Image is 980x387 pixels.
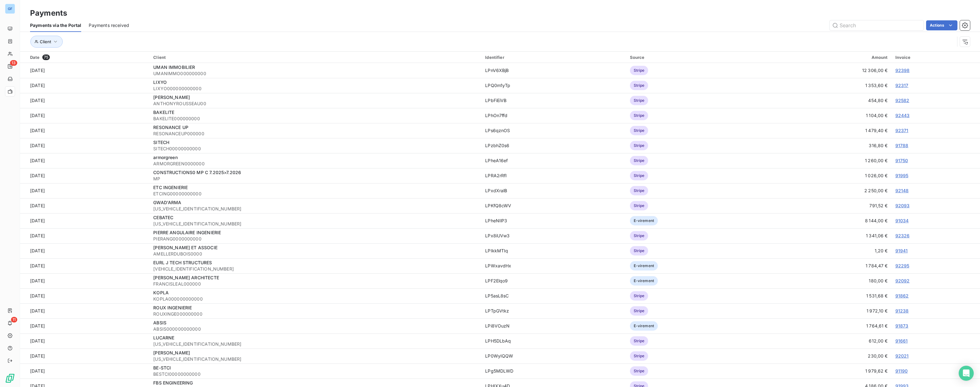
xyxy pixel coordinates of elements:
span: [VEHICLE_IDENTIFICATION_NUMBER] [153,266,478,272]
span: Stripe [630,306,648,316]
div: Client [153,55,478,60]
span: CONSTRUCTIONS0 MP C 7.2025>7.2026 [153,170,241,175]
span: [PERSON_NAME] ET ASSOCIE [153,245,217,250]
span: Stripe [630,186,648,195]
td: LPheA16ef [481,153,626,168]
span: 11 [11,317,17,322]
div: Amount [767,55,888,60]
span: [PERSON_NAME] [153,350,190,355]
span: 13 [10,60,17,66]
span: UMANIMMO000000000 [153,70,478,77]
span: E-virement [630,321,658,331]
td: LPRA2rRfl [481,168,626,183]
td: 1 784,47 € [763,258,891,273]
span: ABSIS000000000000 [153,326,478,332]
span: BAKELITE000000000 [153,116,478,122]
td: [DATE] [20,198,149,213]
td: LPxdXralB [481,183,626,198]
td: 454,80 € [763,93,891,108]
span: ETCING00000000000 [153,191,478,197]
span: Stripe [630,111,648,120]
a: 92295 [895,263,909,268]
td: [DATE] [20,258,149,273]
td: 8 144,00 € [763,213,891,228]
div: Invoice [895,55,976,60]
span: PIERANG0000000000 [153,236,478,242]
span: [PERSON_NAME] [153,95,190,100]
span: armorgreen [153,155,178,160]
span: Stripe [630,231,648,240]
div: Identifier [485,55,622,60]
td: LPnV6XBjB [481,63,626,78]
span: SITECH00000000000 [153,146,478,152]
a: 91941 [895,248,908,253]
a: 92326 [895,233,910,238]
span: [US_VEHICLE_IDENTIFICATION_NUMBER] [153,206,478,212]
img: Logo LeanPay [5,373,15,383]
td: 1 972,10 € [763,303,891,318]
span: BAKELITE [153,110,174,115]
td: [DATE] [20,348,149,364]
span: LUCARNE [153,335,174,340]
td: [DATE] [20,213,149,228]
span: ABSIS [153,320,166,325]
span: 75 [42,54,50,60]
a: 92021 [895,353,909,359]
td: LPH5DLbAq [481,333,626,348]
td: LPWxavdHx [481,258,626,273]
td: [DATE] [20,303,149,318]
div: Source [630,55,760,60]
td: LPheNIlP3 [481,213,626,228]
span: UMAN IMMOBILIER [153,64,195,70]
td: LPKfQ8cWV [481,198,626,213]
span: [PERSON_NAME] ARCHITECTE [153,275,219,280]
span: LIXYO [153,80,167,85]
span: ETC INGENIERIE [153,185,188,190]
span: KOPLA [153,290,169,295]
td: LPs6qznOS [481,123,626,138]
td: [DATE] [20,78,149,93]
span: SITECH [153,140,169,145]
span: KOPLA000000000000 [153,296,478,302]
td: 1,20 € [763,243,891,258]
span: Stripe [630,156,648,165]
span: E-virement [630,216,658,225]
td: [DATE] [20,333,149,348]
a: 91862 [895,293,909,298]
td: 1 104,00 € [763,108,891,123]
a: 92398 [895,68,910,73]
td: 1 764,61 € [763,318,891,333]
div: Date [30,54,146,60]
span: Stripe [630,171,648,180]
td: LPx8iUVw3 [481,228,626,243]
span: Stripe [630,351,648,361]
td: 180,00 € [763,273,891,288]
span: ANTHONYROUSSEAU00 [153,101,478,107]
span: GWAD'ARMA [153,200,181,205]
a: 91034 [895,218,909,223]
td: LPTpGVtkz [481,303,626,318]
td: 1 531,68 € [763,288,891,303]
td: [DATE] [20,183,149,198]
td: 1 979,62 € [763,364,891,379]
h3: Payments [30,8,67,19]
span: Payments via the Portal [30,22,81,28]
span: Stripe [630,96,648,105]
td: LPbFiEiVB [481,93,626,108]
td: [DATE] [20,243,149,258]
div: Open Intercom Messenger [959,366,974,381]
span: Stripe [630,66,648,75]
a: 91995 [895,173,909,178]
td: LP5asL8sC [481,288,626,303]
span: [US_VEHICLE_IDENTIFICATION_NUMBER] [153,341,478,347]
td: 1 260,00 € [763,153,891,168]
span: Client [40,39,51,44]
td: [DATE] [20,364,149,379]
td: 791,52 € [763,198,891,213]
a: 91661 [895,338,908,343]
span: Stripe [630,336,648,346]
span: PIERRE ANGULAIRE INGENIERIE [153,230,221,235]
td: LPQ0m1yTp [481,78,626,93]
span: E-virement [630,276,658,286]
td: [DATE] [20,168,149,183]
